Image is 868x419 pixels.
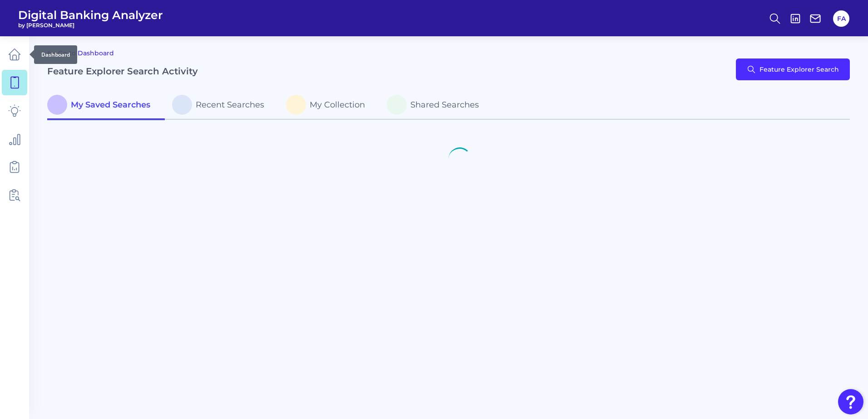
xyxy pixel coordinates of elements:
button: Open Resource Center [838,389,863,414]
button: FA [833,10,849,27]
a: Recent Searches [165,91,279,120]
a: Shared Searches [380,91,493,120]
span: Recent Searches [196,100,264,110]
span: Shared Searches [410,100,479,110]
h2: Feature Explorer Search Activity [47,66,198,77]
span: Digital Banking Analyzer [18,8,163,22]
span: My Collection [310,100,365,110]
a: My Collection [279,91,380,120]
button: Feature Explorer Search [736,58,850,80]
a: My Saved Searches [47,91,165,120]
span: My Saved Searches [71,100,150,110]
a: Go to Dashboard [47,48,114,58]
span: Feature Explorer Search [759,66,839,73]
div: Dashboard [34,45,77,64]
span: by [PERSON_NAME] [18,22,163,29]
